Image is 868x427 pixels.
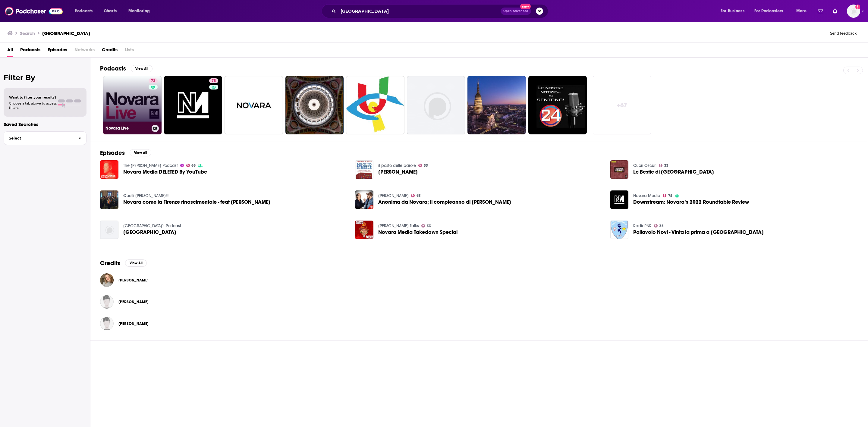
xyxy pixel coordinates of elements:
span: Logged in as headlandconsultancy [847,5,860,18]
img: Novara Media DELETED By YouTube [100,160,118,179]
img: Pallavolo Novi - Vinta la prima a Novara [610,221,629,239]
span: 68 [191,164,196,167]
span: 33 [427,224,431,227]
a: 72 [149,78,158,83]
span: 35 [659,224,664,227]
a: RadioPNR [633,223,652,228]
img: Novara Recovery Center [100,221,118,239]
span: Anonima da Novara; il compleanno di [PERSON_NAME] [378,199,511,205]
div: Search podcasts, credits, & more... [327,4,554,18]
h2: Credits [100,259,120,267]
span: Open Advanced [503,10,528,13]
a: 33 [421,224,431,228]
img: Daniele Novara [355,160,373,179]
button: Simon ChildsSimon Childs [100,292,858,312]
button: Send feedback [828,31,858,36]
button: Show profile menu [847,5,860,18]
a: 75 [209,78,218,83]
button: View All [130,149,151,156]
button: open menu [124,6,158,16]
span: Select [4,136,74,140]
a: 75 [164,76,222,134]
h2: Episodes [100,149,125,157]
button: open menu [716,6,752,16]
span: 33 [664,164,668,167]
span: 72 [151,78,155,84]
button: Open AdvancedNew [501,8,531,15]
a: Charts [100,6,120,16]
img: Novara come la Firenze rinascimentale - feat FAI Novara [100,190,118,209]
img: Downstream: Novara’s 2022 Roundtable Review [610,190,629,209]
button: open menu [750,6,792,16]
img: User Profile [847,5,860,18]
span: [PERSON_NAME] [118,300,149,304]
a: Quelli Della Taverna!!! [123,193,168,198]
span: Downstream: Novara’s 2022 Roundtable Review [633,199,749,205]
span: [GEOGRAPHIC_DATA] [123,230,176,235]
img: Novara Media Takedown Special [355,221,373,239]
span: [PERSON_NAME] [118,278,149,283]
img: Clare Hymer [100,273,114,287]
a: il posto delle parole [378,163,416,168]
a: Ciao Belli [378,193,409,198]
a: PodcastsView All [100,65,153,72]
span: Networks [74,45,95,57]
a: Anonima da Novara; il compleanno di Roberto Ferrari [355,190,373,209]
a: Anonima da Novara; il compleanno di Roberto Ferrari [378,199,511,205]
button: open menu [792,6,814,16]
a: Novara Media DELETED By YouTube [123,169,207,174]
a: Clare Hymer [118,278,149,283]
a: CreditsView All [100,259,147,267]
button: View All [131,65,153,72]
a: Le Bestie di Novara [633,169,714,174]
a: 33 [659,164,668,167]
a: Credits [102,45,118,57]
span: Novara come la Firenze rinascimentale - feat [PERSON_NAME] [123,199,270,205]
img: Le Bestie di Novara [610,160,629,179]
a: 53 [418,164,428,167]
a: 35 [654,224,664,228]
a: The Owen Jones Podcast [123,163,178,168]
a: All [7,45,13,57]
h3: Search [20,30,35,36]
a: Novara Media [633,193,660,198]
h3: [GEOGRAPHIC_DATA] [42,30,90,36]
a: 63 [411,194,421,197]
h2: Filter By [4,73,86,82]
span: 53 [424,164,428,167]
button: Select [4,131,86,145]
a: 68 [186,164,196,167]
a: Guido Talks [378,223,419,228]
input: Search podcasts, credits, & more... [338,6,501,16]
span: Lists [125,45,134,57]
a: 75 [663,194,672,197]
a: Simon Childs [100,295,114,309]
a: Michael McCanne [118,321,149,326]
a: Novara come la Firenze rinascimentale - feat FAI Novara [123,199,270,205]
img: Michael McCanne [100,317,114,330]
h2: Podcasts [100,65,126,72]
img: Podchaser - Follow, Share and Rate Podcasts [5,5,63,17]
span: 75 [212,78,216,84]
span: New [520,4,531,9]
span: [PERSON_NAME] [118,321,149,326]
a: Cuori Oscuri [633,163,656,168]
button: open menu [71,6,100,16]
button: Michael McCanneMichael McCanne [100,314,858,333]
a: Show notifications dropdown [815,6,826,16]
a: Novara Media Takedown Special [378,230,458,235]
button: View All [125,259,147,267]
a: EpisodesView All [100,149,151,157]
span: 63 [417,194,421,197]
